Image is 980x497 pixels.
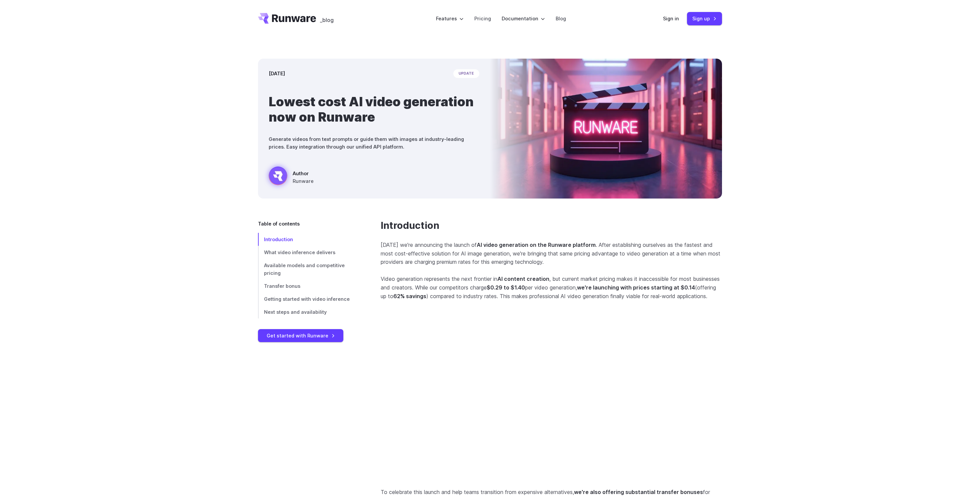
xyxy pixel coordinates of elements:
span: Next steps and availability [264,309,327,315]
a: Get started with Runware [258,329,343,342]
label: Documentation [502,15,545,22]
span: Introduction [264,237,293,242]
time: [DATE] [269,70,285,77]
a: Getting started with video inference [258,292,359,305]
a: What video inference delivers [258,246,359,259]
label: Features [436,15,464,22]
span: Author [293,170,314,177]
a: Available models and competitive pricing [258,259,359,279]
span: Getting started with video inference [264,296,350,302]
a: Introduction [258,233,359,246]
a: Go to / [258,13,316,24]
a: Next steps and availability [258,305,359,318]
span: Table of contents [258,220,300,228]
strong: AI content creation [497,275,549,282]
strong: AI video generation on the Runware platform [477,242,596,248]
p: [DATE] we're announcing the launch of . After establishing ourselves as the fastest and most cost... [381,241,722,266]
a: Sign in [663,15,679,22]
p: Generate videos from text prompts or guide them with images at industry-leading prices. Easy inte... [269,135,479,151]
a: _blog [320,13,334,24]
strong: we're also offering substantial transfer bonuses [574,489,703,495]
a: Introduction [381,220,439,232]
a: Blog [556,15,566,22]
strong: 62% savings [393,293,426,299]
span: update [453,69,479,78]
span: _blog [320,17,334,23]
span: Transfer bonus [264,283,300,289]
h1: Lowest cost AI video generation now on Runware [269,94,479,125]
p: Video generation represents the next frontier in , but current market pricing makes it inaccessib... [381,275,722,300]
a: Pricing [474,15,491,22]
span: Available models and competitive pricing [264,262,345,276]
a: Neon-lit movie clapperboard with the word 'RUNWARE' in a futuristic server room Author Runware [269,167,314,188]
a: Transfer bonus [258,279,359,292]
span: Runware [293,177,314,185]
strong: we're launching with prices starting at $0.14 [577,284,695,291]
span: What video inference delivers [264,249,335,255]
img: Neon-lit movie clapperboard with the word 'RUNWARE' in a futuristic server room [490,59,722,199]
a: Sign up [687,12,722,25]
strong: $0.29 to $1.40 [487,284,525,291]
